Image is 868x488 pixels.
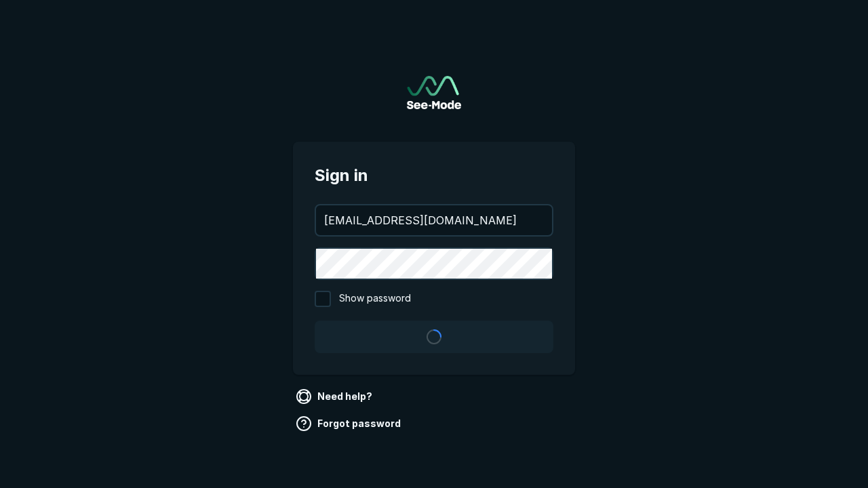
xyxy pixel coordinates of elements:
img: See-Mode Logo [407,76,461,109]
a: Need help? [293,386,378,407]
a: Forgot password [293,413,406,434]
span: Show password [339,291,411,307]
input: your@email.com [316,205,552,235]
span: Sign in [315,163,553,188]
a: Go to sign in [407,76,461,109]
